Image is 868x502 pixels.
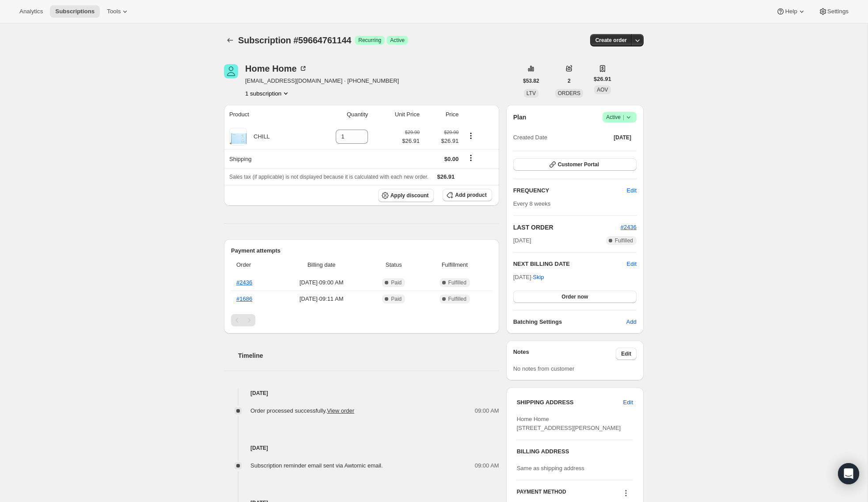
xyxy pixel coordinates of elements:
[475,461,499,470] span: 09:00 AM
[597,87,608,93] span: AOV
[231,314,492,326] nav: Pagination
[558,90,580,96] span: ORDERS
[402,137,420,146] span: $26.91
[224,149,307,169] th: Shipping
[391,295,402,303] span: Paid
[247,132,270,141] div: CHILL
[455,192,486,199] span: Add product
[236,295,252,302] a: #1686
[621,315,642,329] button: Add
[517,398,623,407] h3: SHIPPING ADDRESS
[250,407,354,414] span: Order processed successfully.
[627,260,637,268] button: Edit
[513,158,637,171] button: Customer Portal
[608,131,637,144] button: [DATE]
[517,488,566,500] h3: PAYMENT METHOD
[224,389,499,398] h4: [DATE]
[238,351,499,360] h2: Timeline
[278,295,365,303] span: [DATE] · 09:11 AM
[594,75,611,84] span: $26.91
[231,246,492,255] h2: Payment attempts
[102,5,135,18] button: Tools
[527,270,549,284] button: Skip
[590,34,632,46] button: Create order
[371,105,422,124] th: Unit Price
[513,365,575,372] span: No notes from customer
[444,130,459,135] small: $29.90
[621,350,631,357] span: Edit
[107,8,121,15] span: Tools
[448,295,466,303] span: Fulfilled
[517,416,621,431] span: Home Home [STREET_ADDRESS][PERSON_NAME]
[238,35,351,45] span: Subscription #59664761144
[444,156,459,162] span: $0.00
[562,75,576,87] button: 2
[464,131,478,141] button: Product actions
[513,200,551,207] span: Every 8 weeks
[513,291,637,303] button: Order now
[423,261,487,269] span: Fulfillment
[425,137,459,146] span: $26.91
[513,318,626,326] h6: Batching Settings
[616,348,637,360] button: Edit
[615,237,633,244] span: Fulfilled
[378,189,434,202] button: Apply discount
[475,406,499,415] span: 09:00 AM
[231,255,276,275] th: Order
[250,462,383,469] span: Subscription reminder email sent via Awtomic email.
[422,105,461,124] th: Price
[55,8,95,15] span: Subscriptions
[595,37,627,44] span: Create order
[561,293,588,300] span: Order now
[513,113,527,122] h2: Plan
[224,105,307,124] th: Product
[523,77,539,84] span: $53.82
[464,153,478,163] button: Shipping actions
[19,8,43,15] span: Analytics
[448,279,466,286] span: Fulfilled
[517,447,633,456] h3: BILLING ADDRESS
[405,130,420,135] small: $29.90
[513,223,621,232] h2: LAST ORDER
[513,260,627,268] h2: NEXT BILLING DATE
[533,273,544,282] span: Skip
[245,64,307,73] div: Home Home
[518,75,545,87] button: $53.82
[358,37,381,44] span: Recurring
[14,5,48,18] button: Analytics
[614,134,631,141] span: [DATE]
[229,174,428,180] span: Sales tax (if applicable) is not displayed because it is calculated with each new order.
[813,5,854,18] button: Settings
[558,161,599,168] span: Customer Portal
[224,444,499,452] h4: [DATE]
[627,186,637,195] span: Edit
[606,113,633,122] span: Active
[623,114,624,121] span: |
[623,398,633,407] span: Edit
[245,77,399,85] span: [EMAIL_ADDRESS][DOMAIN_NAME] · [PHONE_NUMBER]
[224,64,238,78] span: Home Home
[621,224,637,230] a: #2436
[568,77,571,84] span: 2
[327,407,354,414] a: View order
[229,128,247,146] img: product img
[513,236,531,245] span: [DATE]
[443,189,492,201] button: Add product
[771,5,811,18] button: Help
[618,395,638,410] button: Edit
[513,348,616,360] h3: Notes
[626,318,637,326] span: Add
[390,37,405,44] span: Active
[278,261,365,269] span: Billing date
[437,173,455,180] span: $26.91
[527,90,536,96] span: LTV
[622,184,642,198] button: Edit
[513,274,544,280] span: [DATE] ·
[278,278,365,287] span: [DATE] · 09:00 AM
[838,463,859,484] div: Open Intercom Messenger
[245,89,290,98] button: Product actions
[50,5,100,18] button: Subscriptions
[621,223,637,232] button: #2436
